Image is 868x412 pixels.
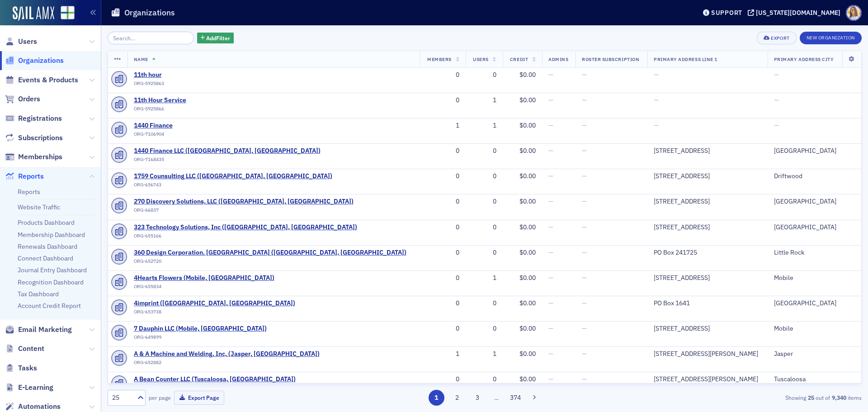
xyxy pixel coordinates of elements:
[774,71,779,79] span: —
[5,75,78,85] a: Events & Products
[18,302,81,310] a: Account Credit Report
[5,344,44,354] a: Content
[18,75,78,85] span: Events & Products
[134,207,354,216] div: ORG-66837
[5,402,61,412] a: Automations
[18,242,77,251] a: Renewals Dashboard
[582,147,587,155] span: —
[18,56,64,66] span: Organizations
[18,254,73,262] a: Connect Dashboard
[582,71,587,79] span: —
[548,56,568,62] span: Admins
[18,363,37,373] span: Tasks
[134,147,321,155] a: 1440 Finance LLC ([GEOGRAPHIC_DATA], [GEOGRAPHIC_DATA])
[508,390,524,406] button: 374
[519,197,536,205] span: $0.00
[774,274,855,282] div: Mobile
[112,393,132,403] div: 25
[582,172,587,180] span: —
[5,363,37,373] a: Tasks
[426,325,459,333] div: 0
[519,350,536,358] span: $0.00
[206,34,230,42] span: Add Filter
[774,121,779,129] span: —
[548,350,553,358] span: —
[654,350,761,358] div: [STREET_ADDRESS][PERSON_NAME]
[472,375,496,384] div: 0
[426,223,459,232] div: 0
[490,393,503,402] span: …
[5,56,64,66] a: Organizations
[5,171,44,181] a: Reports
[18,133,63,143] span: Subscriptions
[806,393,816,402] strong: 25
[774,96,779,104] span: —
[582,197,587,205] span: —
[134,375,296,384] a: A Bean Counter LLC (Tuscaloosa, [GEOGRAPHIC_DATA])
[548,324,553,332] span: —
[18,94,40,104] span: Orders
[134,274,274,282] span: 4Hearts Flowers (Mobile, AL)
[519,172,536,180] span: $0.00
[654,223,761,232] div: [STREET_ADDRESS]
[426,350,459,358] div: 1
[582,324,587,332] span: —
[174,391,224,405] button: Export Page
[582,248,587,256] span: —
[134,309,295,318] div: ORG-653738
[748,9,844,16] button: [US_STATE][DOMAIN_NAME]
[711,9,742,17] div: Support
[846,5,862,21] span: Profile
[5,133,63,143] a: Subscriptions
[774,198,855,206] div: [GEOGRAPHIC_DATA]
[548,299,553,307] span: —
[134,131,216,140] div: ORG-7106904
[426,172,459,180] div: 0
[18,278,84,286] a: Recognition Dashboard
[18,383,53,393] span: E-Learning
[18,290,59,298] a: Tax Dashboard
[582,223,587,231] span: —
[134,223,357,232] span: 323 Technology Solutions, Inc (Irondale, AL)
[519,299,536,307] span: $0.00
[426,198,459,206] div: 0
[134,249,406,257] span: 360 Design Corporation. Luxe Norwalk (Little Rock, AR)
[18,188,40,196] a: Reports
[134,360,320,369] div: ORG-652882
[548,172,553,180] span: —
[61,6,75,20] img: SailAMX
[617,393,862,402] div: Showing out of items
[134,96,216,104] a: 11th Hour Service
[548,274,553,282] span: —
[5,114,62,123] a: Registrations
[472,299,496,308] div: 0
[548,223,553,231] span: —
[472,71,496,79] div: 0
[134,122,216,130] a: 1440 Finance
[519,121,536,129] span: $0.00
[18,203,60,211] a: Website Traffic
[18,266,87,274] a: Journal Entry Dashboard
[426,249,459,257] div: 0
[519,324,536,332] span: $0.00
[800,33,862,41] a: New Organization
[519,274,536,282] span: $0.00
[654,325,761,333] div: [STREET_ADDRESS]
[18,152,62,162] span: Memberships
[654,198,761,206] div: [STREET_ADDRESS]
[654,96,659,104] span: —
[134,325,267,333] span: 7 Dauphin LLC (Mobile, AL)
[134,258,406,267] div: ORG-652720
[800,32,862,44] button: New Organization
[18,114,62,123] span: Registrations
[582,274,587,282] span: —
[426,274,459,282] div: 0
[449,390,465,406] button: 2
[654,299,761,308] div: PO Box 1641
[13,6,54,21] a: SailAMX
[426,299,459,308] div: 0
[548,197,553,205] span: —
[134,350,320,358] span: A & A Machine and Welding, Inc, (Jasper, AL)
[757,32,796,44] button: Export
[654,71,659,79] span: —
